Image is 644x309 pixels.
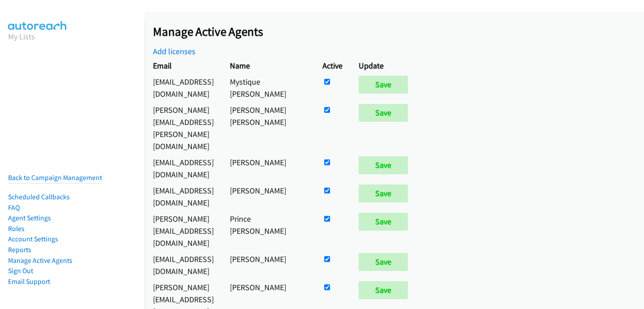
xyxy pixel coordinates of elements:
input: Save [359,76,408,94]
td: [PERSON_NAME] [PERSON_NAME] [222,102,314,154]
a: Agent Settings [8,214,51,222]
input: Save [359,213,408,231]
td: [PERSON_NAME] [222,182,314,210]
td: [PERSON_NAME][EMAIL_ADDRESS][PERSON_NAME][DOMAIN_NAME] [145,102,222,154]
a: FAQ [8,203,20,212]
th: Email [145,57,222,73]
th: Active [314,57,351,73]
a: Scheduled Callbacks [8,193,70,201]
iframe: Checklist [568,270,637,302]
td: [EMAIL_ADDRESS][DOMAIN_NAME] [145,73,222,102]
input: Save [359,156,408,174]
td: [EMAIL_ADDRESS][DOMAIN_NAME] [145,251,222,279]
td: [EMAIL_ADDRESS][DOMAIN_NAME] [145,154,222,182]
input: Save [359,253,408,271]
input: Save [359,104,408,122]
a: Add licenses [153,46,195,56]
a: Sign Out [8,266,33,275]
a: Reports [8,245,31,254]
a: My Lists [8,31,35,42]
td: [PERSON_NAME][EMAIL_ADDRESS][DOMAIN_NAME] [145,210,222,251]
a: Account Settings [8,235,58,243]
td: Mystique [PERSON_NAME] [222,73,314,102]
a: Roles [8,224,25,233]
input: Save [359,185,408,202]
a: Back to Campaign Management [8,173,102,182]
th: Name [222,57,314,73]
iframe: Resource Center [619,119,644,190]
a: Email Support [8,277,50,286]
td: Prince [PERSON_NAME] [222,210,314,251]
td: [PERSON_NAME] [222,251,314,279]
h2: Manage Active Agents [153,24,644,39]
th: Update [351,57,420,73]
td: [PERSON_NAME] [222,154,314,182]
td: [EMAIL_ADDRESS][DOMAIN_NAME] [145,182,222,210]
a: Manage Active Agents [8,256,72,265]
input: Save [359,281,408,299]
